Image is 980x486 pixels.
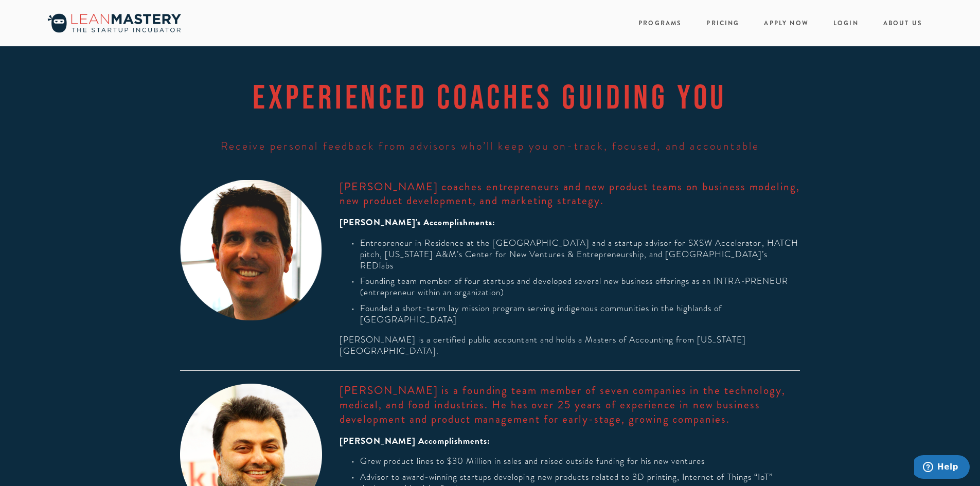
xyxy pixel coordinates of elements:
a: About Us [883,16,922,30]
h2: [PERSON_NAME] coaches entrepreneurs and new product teams on business modeling, new product devel... [340,180,800,208]
p: [PERSON_NAME] is a certified public accountant and holds a Masters of Accounting from [US_STATE][... [340,334,800,357]
a: Login [833,16,859,30]
h1: EXPERIENCED COACHES GUIDING YOU [180,78,800,116]
img: LeanMastery, the incubator your startup needs to get going, grow &amp; thrive [42,11,186,35]
p: Founded a short-term lay mission program serving indigenous communities in the highlands of [GEOG... [360,303,800,326]
p: Founding team member of four startups and developed several new business offerings as an INTRA-PR... [360,276,800,298]
h2: [PERSON_NAME] is a founding team member of seven companies in the technology, medical, and food i... [340,384,800,426]
strong: [PERSON_NAME] Accomplishments: [340,435,491,447]
p: Entrepreneur in Residence at the [GEOGRAPHIC_DATA] and a startup advisor for SXSW Accelerator, HA... [360,238,800,272]
p: Grew product lines to $30 Million in sales and raised outside funding for his new ventures [360,456,800,467]
img: StephenWhite_201404_13_Circle.png [180,180,322,321]
a: Pricing [706,16,739,30]
a: Programs [638,19,682,28]
strong: [PERSON_NAME]'s Accomplishments: [340,216,496,229]
iframe: Opens a widget where you can find more information [914,455,970,481]
h3: Receive personal feedback from advisors who’ll keep you on-track, focused, and accountable [180,138,800,154]
a: Apply Now [764,16,808,30]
